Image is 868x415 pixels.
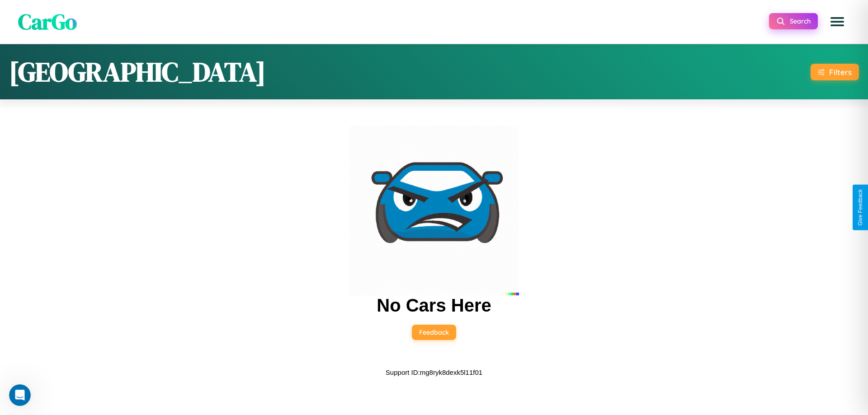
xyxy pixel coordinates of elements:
[769,13,818,29] button: Search
[349,126,519,295] img: car
[18,7,77,37] span: CarGo
[857,189,863,226] div: Give Feedback
[412,325,456,340] button: Feedback
[790,17,811,25] span: Search
[825,9,850,34] button: Open menu
[9,384,31,406] iframe: Intercom live chat
[386,366,482,378] p: Support ID: mg8ryk8dexk5l11f01
[829,67,852,77] div: Filters
[811,64,859,80] button: Filters
[9,53,266,90] h1: [GEOGRAPHIC_DATA]
[377,295,491,316] h2: No Cars Here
